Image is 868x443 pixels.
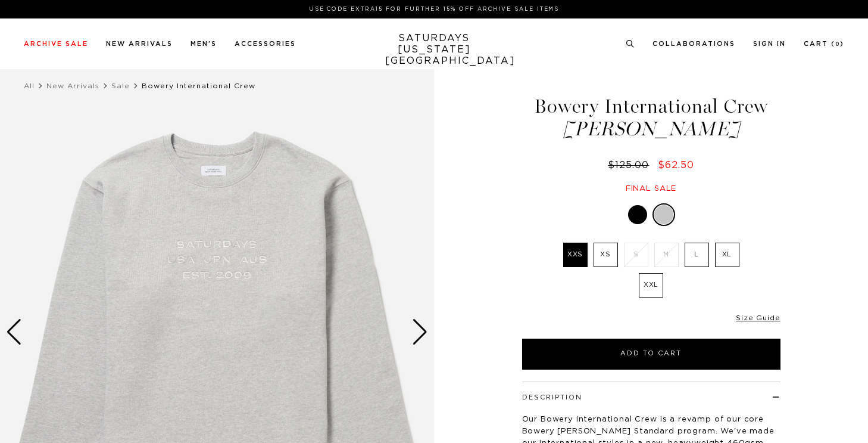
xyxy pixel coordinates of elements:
a: New Arrivals [46,82,99,89]
a: SATURDAYS[US_STATE][GEOGRAPHIC_DATA] [385,33,483,67]
div: Final sale [520,184,782,194]
span: $62.50 [658,160,694,170]
small: 0 [835,42,840,47]
a: Archive Sale [24,41,88,47]
span: [PERSON_NAME] [520,119,782,139]
a: Cart (0) [804,41,844,47]
label: XXS [563,243,588,267]
h1: Bowery International Crew [520,97,782,139]
a: Accessories [235,41,296,47]
div: Next slide [412,319,428,345]
label: L [685,243,709,267]
span: Bowery International Crew [142,82,255,89]
a: Size Guide [736,314,780,321]
button: Description [522,394,582,401]
a: Sale [111,82,130,89]
label: XXL [639,273,663,298]
a: New Arrivals [106,41,173,47]
a: All [24,82,35,89]
a: Collaborations [652,41,735,47]
label: XL [715,243,739,267]
a: Sign In [753,41,786,47]
p: Use Code EXTRA15 for Further 15% Off Archive Sale Items [29,5,839,14]
button: Add to Cart [522,339,780,370]
label: XS [594,243,618,267]
div: Previous slide [6,319,22,345]
a: Men's [191,41,217,47]
del: $125.00 [608,160,654,170]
